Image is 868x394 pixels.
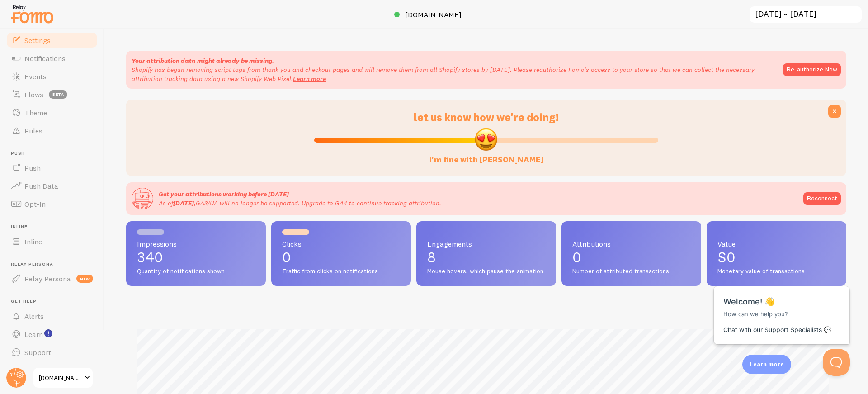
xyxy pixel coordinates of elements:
span: let us know how we're doing! [414,110,559,124]
iframe: Help Scout Beacon - Open [823,349,850,376]
a: Push Data [5,177,99,195]
span: As of GA3/UA will no longer be supported. Upgrade to GA4 to continue tracking attribution. [159,199,441,207]
p: 0 [572,250,690,265]
span: Events [24,72,47,81]
p: 340 [137,250,255,265]
a: Learn [5,325,99,343]
span: Push Data [24,181,58,190]
span: Relay Persona [24,274,71,283]
span: [DOMAIN_NAME] [39,372,82,383]
span: Rules [24,126,42,135]
span: beta [49,90,67,99]
a: Theme [5,104,99,122]
a: Flows beta [5,85,99,104]
span: Learn [24,330,43,339]
p: Shopify has begun removing script tags from thank you and checkout pages and will remove them fro... [132,65,774,83]
span: Attributions [572,240,690,247]
p: Learn more [750,360,784,369]
a: Reconnect [803,192,841,205]
a: [DOMAIN_NAME] [33,367,94,389]
a: Notifications [5,49,99,67]
a: Push [5,159,99,177]
span: Value [717,240,835,247]
span: new [76,275,93,283]
div: Learn more [742,355,791,374]
span: Opt-In [24,199,46,209]
p: 0 [282,250,400,265]
a: Opt-In [5,195,99,213]
span: Settings [24,36,51,45]
img: fomo-relay-logo-orange.svg [9,2,55,25]
a: Settings [5,31,99,49]
span: Push [11,151,99,157]
span: Flows [24,90,43,99]
a: Events [5,67,99,85]
span: Support [24,348,51,357]
span: Alerts [24,312,44,321]
span: Get your attributions working before [DATE] [159,190,289,198]
span: Quantity of notifications shown [137,267,255,275]
span: Traffic from clicks on notifications [282,267,400,275]
a: Learn more [293,75,326,83]
a: Support [5,343,99,361]
span: Notifications [24,54,66,63]
span: Push [24,163,41,172]
span: [DATE], [173,199,196,207]
iframe: Help Scout Beacon - Messages and Notifications [709,264,855,349]
span: $0 [717,248,736,266]
span: Mouse hovers, which pause the animation [427,267,545,275]
svg: <p>Watch New Feature Tutorials!</p> [44,329,52,337]
span: Impressions [137,240,255,247]
a: Alerts [5,307,99,325]
span: Inline [24,237,42,246]
a: Inline [5,233,99,251]
label: i'm fine with [PERSON_NAME] [429,146,543,165]
a: Relay Persona new [5,270,99,288]
span: Relay Persona [11,261,99,267]
span: Theme [24,108,47,117]
img: emoji.png [474,127,498,152]
p: 8 [427,250,545,265]
span: Clicks [282,240,400,247]
span: Inline [11,224,99,230]
span: Engagements [427,240,545,247]
button: Re-authorize Now [783,63,841,76]
span: Get Help [11,299,99,304]
strong: Your attribution data might already be missing. [132,57,274,65]
a: Rules [5,122,99,140]
span: Number of attributed transactions [572,267,690,275]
